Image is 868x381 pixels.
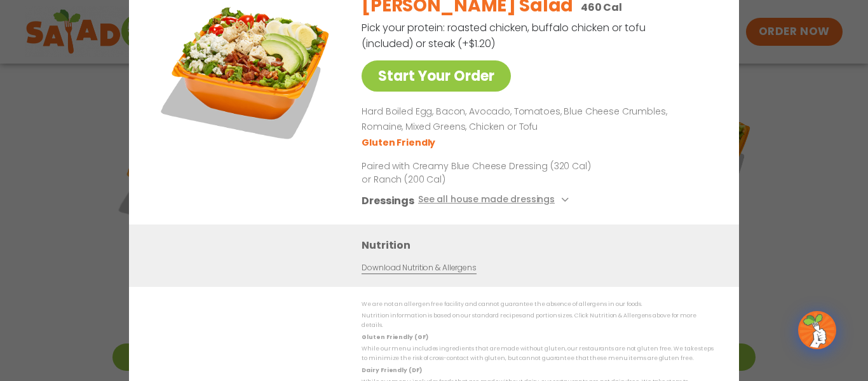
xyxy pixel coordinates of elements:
[362,344,714,364] p: While our menu includes ingredients that are made without gluten, our restaurants are not gluten ...
[362,60,511,92] a: Start Your Order
[362,135,437,149] li: Gluten Friendly
[362,20,648,52] p: Pick your protein: roasted chicken, buffalo chicken or tofu (included) or steak (+$1.20)
[362,311,714,331] p: Nutrition information is based on our standard recipes and portion sizes. Click Nutrition & Aller...
[362,237,720,253] h3: Nutrition
[362,159,597,186] p: Paired with Creamy Blue Cheese Dressing (320 Cal) or Ranch (200 Cal)
[362,261,476,274] a: Download Nutrition & Allergens
[362,366,421,373] strong: Dairy Friendly (DF)
[362,104,709,135] p: Hard Boiled Egg, Bacon, Avocado, Tomatoes, Blue Cheese Crumbles, Romaine, Mixed Greens, Chicken o...
[362,333,428,340] strong: Gluten Friendly (GF)
[362,300,714,309] p: We are not an allergen free facility and cannot guarantee the absence of allergens in our foods.
[418,192,573,208] button: See all house made dressings
[362,192,414,208] h3: Dressings
[799,312,835,348] img: wpChatIcon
